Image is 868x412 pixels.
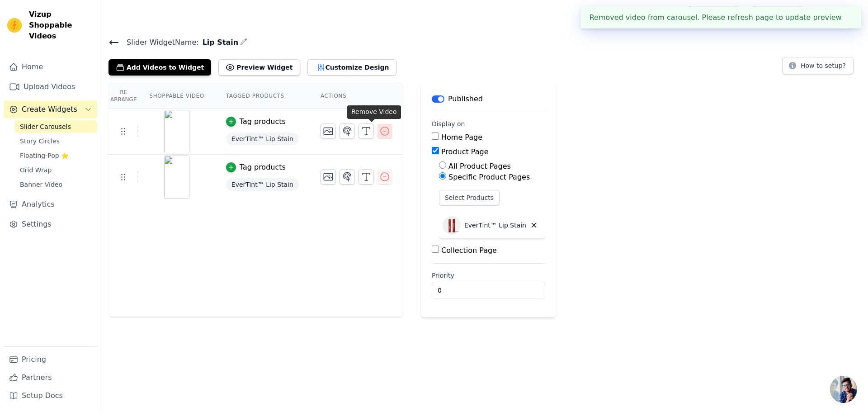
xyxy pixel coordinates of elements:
[752,6,804,23] a: Book Demo
[215,83,310,109] th: Tagged Products
[443,216,461,234] img: EverTint™ Lip Stain
[782,63,854,72] a: How to setup?
[4,58,97,76] a: Home
[22,104,77,115] span: Create Widgets
[20,180,62,189] span: Banner Video
[441,147,489,156] label: Product Page
[826,6,861,23] p: Monselle
[14,149,97,162] a: Floating-Pop ⭐
[4,387,97,405] a: Setup Docs
[14,135,97,147] a: Story Circles
[108,83,138,109] th: Re Arrange
[310,83,403,109] th: Actions
[226,133,299,145] span: EverTint™ Lip Stain
[321,169,336,185] button: Change Thumbnail
[782,57,854,74] button: How to setup?
[580,7,861,28] div: Removed video from carousel. Please refresh page to update preview
[842,12,852,23] button: Close
[830,376,857,403] a: Bate-papo aberto
[4,215,97,233] a: Settings
[240,116,286,127] div: Tag products
[240,162,286,173] div: Tag products
[4,195,97,213] a: Analytics
[20,122,71,131] span: Slider Carousels
[439,190,500,205] button: Select Products
[464,221,526,230] p: EverTint™ Lip Stain
[29,9,94,42] span: Vizup Shoppable Videos
[119,37,199,48] span: Slider Widget Name:
[226,162,286,173] button: Tag products
[20,151,69,160] span: Floating-Pop ⭐
[226,116,286,127] button: Tag products
[448,162,511,170] label: All Product Pages
[108,59,211,76] button: Add Videos to Widget
[14,164,97,176] a: Grid Wrap
[199,37,239,48] span: Lip Stain
[4,350,97,369] a: Pricing
[226,178,299,191] span: EverTint™ Lip Stain
[4,369,97,387] a: Partners
[441,133,482,142] label: Home Page
[688,6,739,23] a: Help Setup
[240,36,247,48] div: Edit Name
[321,123,336,139] button: Change Thumbnail
[20,137,60,146] span: Story Circles
[526,218,542,233] button: Delete widget
[7,18,22,33] img: Vizup
[164,110,189,153] img: vizup-images-725b.png
[4,78,97,96] a: Upload Videos
[20,166,52,175] span: Grid Wrap
[811,6,861,23] button: M Monselle
[4,100,97,118] button: Create Widgets
[307,59,396,76] button: Customize Design
[138,83,215,109] th: Shoppable Video
[432,271,545,280] label: Priority
[432,119,465,128] legend: Display on
[14,120,97,133] a: Slider Carousels
[448,173,530,181] label: Specific Product Pages
[14,178,97,191] a: Banner Video
[441,246,497,255] label: Collection Page
[164,156,189,199] img: vizup-images-9090.png
[218,59,300,76] button: Preview Widget
[448,94,483,104] p: Published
